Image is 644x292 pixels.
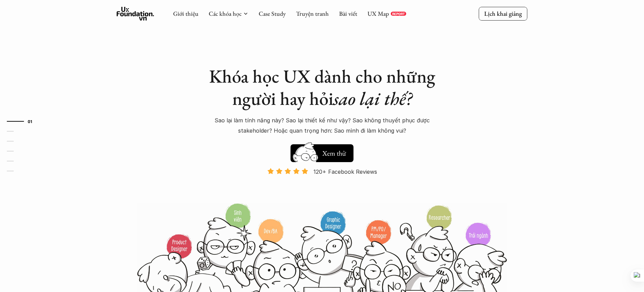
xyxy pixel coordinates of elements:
a: Case Study [259,10,286,17]
p: REPORT [392,12,405,16]
p: Lịch khai giảng [484,10,522,17]
a: Giới thiệu [173,10,198,17]
a: UX Map [368,10,389,17]
em: sao lại thế? [333,86,412,110]
p: 120+ Facebook Reviews [313,167,377,177]
a: Lịch khai giảng [479,7,527,20]
p: Sao lại làm tính năng này? Sao lại thiết kế như vậy? Sao không thuyết phục được stakeholder? Hoặc... [202,115,442,136]
a: Xem thử [291,141,353,162]
h5: Xem thử [321,148,347,158]
a: Bài viết [339,10,357,17]
strong: 01 [28,119,33,123]
a: 120+ Facebook Reviews [261,168,383,202]
a: Các khóa học [209,10,242,17]
h1: Khóa học UX dành cho những người hay hỏi [202,65,442,110]
a: Truyện tranh [296,10,329,17]
a: 01 [7,117,39,125]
